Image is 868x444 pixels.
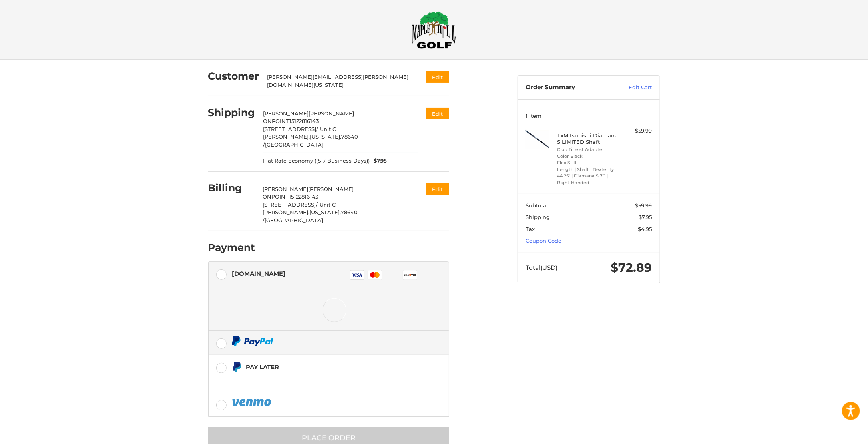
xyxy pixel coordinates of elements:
[557,166,618,186] li: Length | Shaft | Dexterity 44.25" | Diamana S 70 | Right-Handed
[263,209,358,223] span: 78640 /
[557,132,618,145] h4: 1 x Mitsubishi Diamana S LIMITED Shaft
[309,209,341,215] span: [US_STATE],
[289,118,319,124] span: 15122816143
[426,108,449,119] button: Edit
[263,126,316,132] span: [STREET_ADDRESS]
[263,133,310,140] span: [PERSON_NAME],
[635,202,652,209] span: $59.99
[265,217,323,223] span: [GEOGRAPHIC_DATA]
[639,214,652,220] span: $7.95
[611,260,652,275] span: $72.89
[232,398,273,408] img: PayPal icon
[263,193,289,200] span: ONPOINT
[526,202,548,209] span: Subtotal
[265,141,323,148] span: [GEOGRAPHIC_DATA]
[232,336,273,346] img: PayPal icon
[263,118,289,124] span: ONPOINT
[263,201,316,208] span: [STREET_ADDRESS]
[263,110,309,117] span: [PERSON_NAME]
[232,376,399,382] iframe: PayPal Message 1
[557,146,618,153] li: Club Titleist Adapter
[557,159,618,166] li: Flex Stiff
[208,182,255,194] h2: Billing
[557,153,618,160] li: Color Black
[289,193,318,200] span: 15122816143
[426,71,449,83] button: Edit
[316,126,336,132] span: / Unit C
[263,133,358,148] span: 78640 /
[263,209,309,215] span: [PERSON_NAME],
[208,70,259,82] h2: Customer
[611,84,652,92] a: Edit Cart
[310,133,341,140] span: [US_STATE],
[638,226,652,232] span: $4.95
[526,264,557,271] span: Total (USD)
[620,127,652,135] div: $59.99
[526,214,550,220] span: Shipping
[208,241,255,254] h2: Payment
[526,226,535,232] span: Tax
[246,360,399,374] div: Pay Later
[309,110,354,117] span: [PERSON_NAME]
[232,362,242,372] img: Pay Later icon
[412,11,456,49] img: Maple Hill Golf
[526,237,561,244] a: Coupon Code
[526,113,652,119] h3: 1 Item
[426,183,449,195] button: Edit
[263,157,370,165] span: Flat Rate Economy ((5-7 Business Days))
[308,186,354,192] span: [PERSON_NAME]
[526,84,611,92] h3: Order Summary
[370,157,387,165] span: $7.95
[208,106,255,119] h2: Shipping
[316,201,336,208] span: / Unit C
[232,267,285,280] div: [DOMAIN_NAME]
[263,186,308,192] span: [PERSON_NAME]
[267,73,410,89] div: [PERSON_NAME][EMAIL_ADDRESS][PERSON_NAME][DOMAIN_NAME][US_STATE]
